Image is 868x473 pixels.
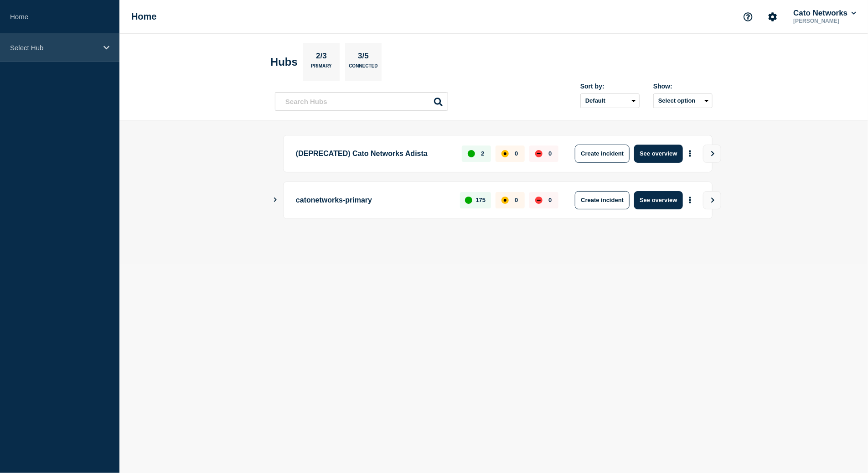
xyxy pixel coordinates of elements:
select: Sort by [580,94,640,108]
button: See overview [634,191,682,209]
div: up [468,150,475,157]
input: Search Hubs [275,92,448,111]
p: 2 [481,150,484,157]
button: Support [739,7,758,26]
p: 2/3 [313,52,331,63]
button: See overview [634,145,682,163]
div: affected [501,150,509,157]
h2: Hubs [270,56,298,68]
div: down [535,197,542,204]
p: 0 [548,197,552,203]
p: (DEPRECATED) Cato Networks Adista [296,145,451,163]
p: 175 [476,197,486,203]
button: Cato Networks [791,9,858,18]
button: Select option [653,94,713,108]
p: Connected [349,63,377,73]
p: 3/5 [355,52,372,63]
div: Show: [653,83,713,90]
button: Account settings [763,7,782,26]
div: affected [501,197,509,204]
button: Create incident [575,145,630,163]
div: down [535,150,542,157]
button: View [703,191,721,209]
button: Show Connected Hubs [273,197,278,203]
p: Primary [311,63,332,73]
button: View [703,145,721,163]
button: Create incident [575,191,630,209]
p: [PERSON_NAME] [791,18,858,24]
div: Sort by: [580,83,640,90]
p: catonetworks-primary [296,191,449,209]
p: 0 [548,150,552,157]
p: 0 [515,197,518,203]
h1: Home [131,11,157,22]
button: More actions [684,192,696,208]
div: up [465,197,472,204]
p: 0 [515,150,518,157]
p: Select Hub [10,44,98,52]
button: More actions [684,145,696,162]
